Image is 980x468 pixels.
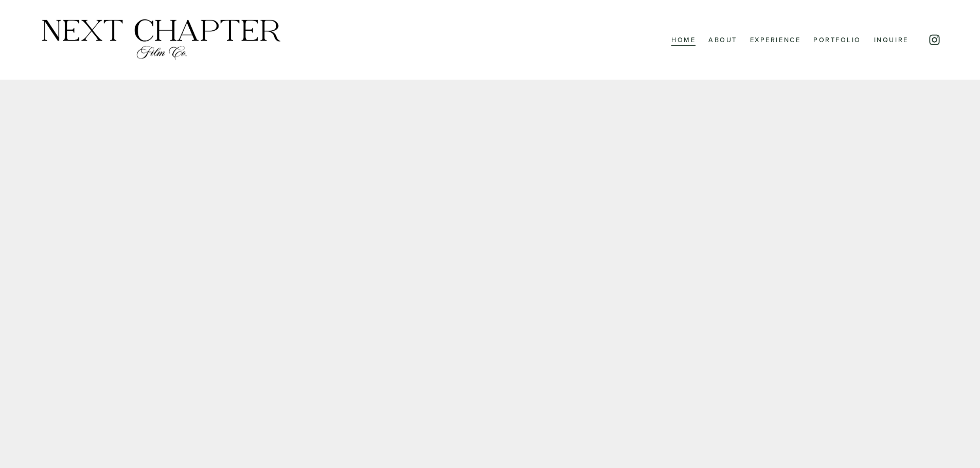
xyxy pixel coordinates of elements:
img: Next Chapter Film Co. [39,17,283,62]
a: Experience [750,33,801,46]
a: Instagram [928,33,941,46]
a: About [708,33,737,46]
a: Portfolio [813,33,861,46]
a: Home [671,33,696,46]
a: Inquire [874,33,908,46]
